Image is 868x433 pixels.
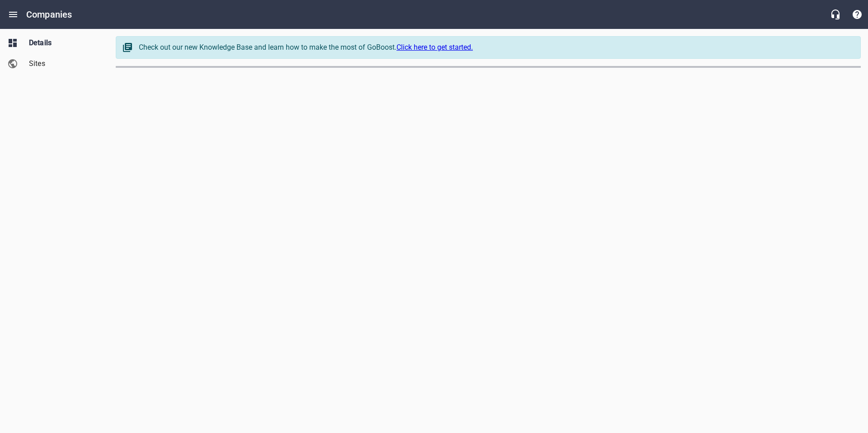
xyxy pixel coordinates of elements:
button: Open drawer [2,4,24,25]
button: Live Chat [825,4,846,25]
span: Sites [29,58,98,69]
div: Check out our new Knowledge Base and learn how to make the most of GoBoost. [139,42,851,53]
button: Support Portal [846,4,868,25]
a: Click here to get started. [396,43,473,52]
h6: Companies [26,7,72,22]
span: Details [29,38,98,48]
